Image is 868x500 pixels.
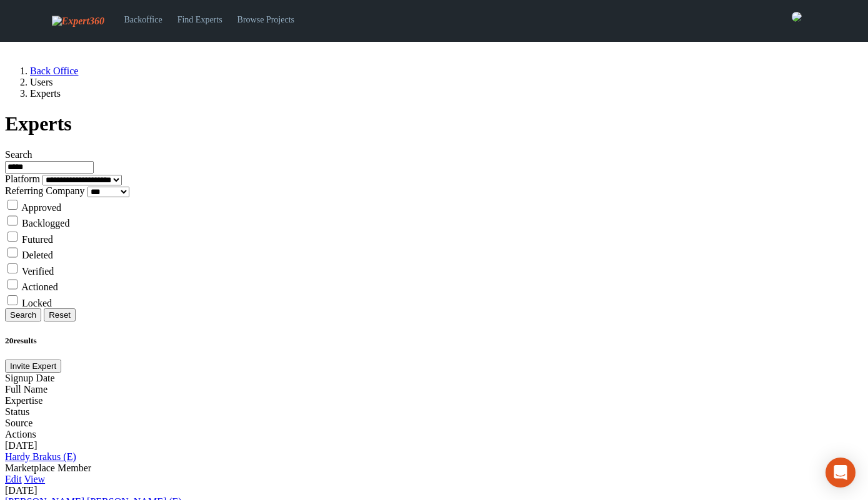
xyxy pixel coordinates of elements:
span: Actions [5,429,36,439]
div: Full Name [5,384,863,395]
span: results [13,336,36,345]
h5: 20 [5,336,863,346]
label: Deleted [22,250,53,260]
div: [DATE] [5,485,863,496]
label: Approved [21,202,61,212]
label: Futured [22,233,53,244]
div: Signup Date [5,373,863,384]
div: Open Intercom Messenger [826,458,856,488]
li: Users [30,77,863,88]
div: Expertise [5,395,863,406]
label: Verified [22,265,54,276]
a: Edit [5,474,22,484]
label: Search [5,149,32,160]
img: Expert360 [52,16,104,27]
div: Status [5,406,863,418]
button: Reset [44,308,76,321]
button: Invite Expert [5,360,61,373]
div: Source [5,418,863,429]
a: Back Office [30,66,78,76]
label: Referring Company [5,185,85,196]
li: Experts [30,88,863,99]
button: Search [5,308,41,321]
a: View [24,474,45,484]
label: Platform [5,174,40,184]
a: Hardy Brakus (E) [5,451,76,462]
h1: Experts [5,112,863,135]
label: Locked [22,297,52,308]
label: Backlogged [22,218,69,228]
span: Marketplace Member [5,463,91,473]
div: [DATE] [5,440,863,451]
img: 0421c9a1-ac87-4857-a63f-b59ed7722763-normal.jpeg [792,12,802,22]
label: Actioned [21,282,58,292]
